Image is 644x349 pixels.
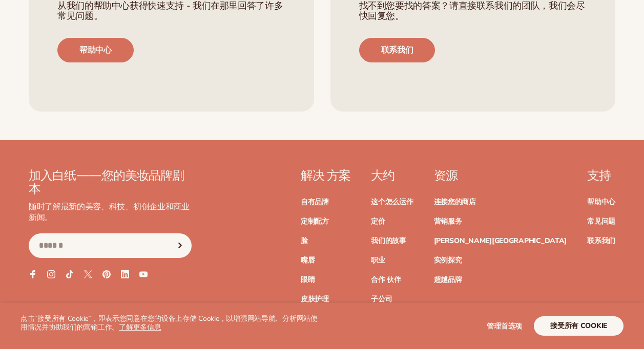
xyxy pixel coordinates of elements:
a: 这个怎么运作 [371,199,413,206]
a: 联系我们 [587,237,615,245]
a: 职业 [371,257,385,264]
a: 超越品牌 [434,276,462,283]
font: 支持 [587,167,611,183]
a: 实例探究 [434,257,462,264]
a: 合作 伙伴 [371,276,401,283]
a: 联系我们 [359,38,435,62]
a: 常见问题 [587,218,615,225]
p: 点击“接受所有 Cookie”，即表示您同意在您的设备上存储 Cookie，以增强网站导航、分析网站使用情况并协助我们的营销工作。 [20,315,322,332]
p: 加入白纸——您的美妆品牌剧本 [29,169,192,196]
a: 脸 [301,237,308,245]
font: 解决 方案 [301,167,350,183]
a: 嘴唇 [301,257,315,264]
a: 营销服务 [434,218,462,225]
a: 定制配方 [301,218,329,225]
button: 接受所有 cookie [534,316,624,336]
p: 找不到您要找的答案？请直接联系我们的团队，我们会尽快回复您。 [359,1,587,21]
button: 订阅 [169,233,191,258]
font: 帮助中心 [79,46,112,54]
p: 随时了解最新的美容、科技、初创企业和商业新闻。 [29,202,192,223]
a: 我们的故事 [371,237,406,245]
a: 帮助中心 [587,199,615,206]
font: 大约 [371,167,394,183]
a: 子公司 [371,296,392,303]
span: 管理首选项 [487,321,522,331]
p: 从我们的帮助中心获得快速支持 - 我们在那里回答了许多常见问题。 [57,1,285,21]
a: 定价 [371,218,385,225]
a: 皮肤护理 [301,296,329,303]
font: 资源 [434,167,458,183]
button: 管理首选项 [487,316,522,336]
a: 连接您的商店 [434,199,476,206]
a: [PERSON_NAME][GEOGRAPHIC_DATA] [434,237,567,245]
a: 帮助中心 [57,38,134,62]
a: 自有品牌 [301,199,329,206]
font: 联系我们 [381,46,413,54]
a: 眼睛 [301,276,315,283]
a: 了解更多信息 [119,322,161,332]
